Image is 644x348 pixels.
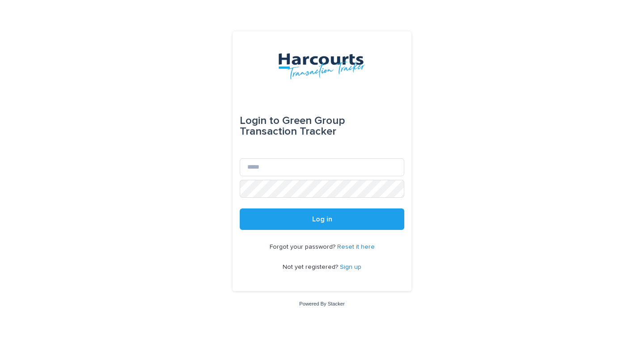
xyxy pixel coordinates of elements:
span: Log in [312,216,332,223]
span: Login to [240,115,280,126]
a: Powered By Stacker [299,301,344,306]
a: Sign up [340,264,361,270]
a: Reset it here [337,244,375,250]
div: Green Group Transaction Tracker [240,108,404,144]
span: Not yet registered? [283,264,340,270]
button: Log in [240,208,404,230]
span: Forgot your password? [270,244,337,250]
img: aRr5UT5PQeWb03tlxx4P [278,53,365,80]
